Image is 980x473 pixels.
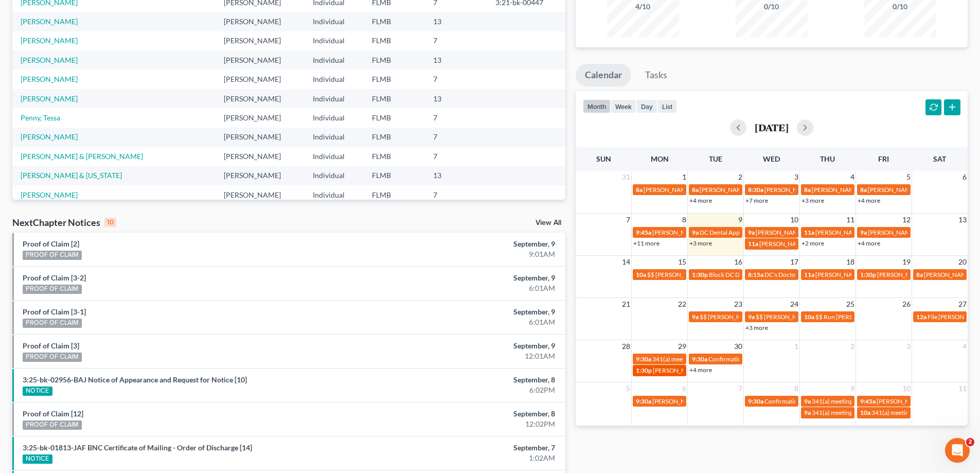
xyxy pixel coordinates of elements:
[815,313,924,321] span: $$ Run [PERSON_NAME] payment $400
[21,190,78,199] a: [PERSON_NAME]
[23,409,83,418] a: Proof of Claim [12]
[652,229,749,236] span: [PERSON_NAME] coming in for 341
[21,56,78,64] a: [PERSON_NAME]
[23,443,252,452] a: 3:25-bk-01813-JAF BNC Certificate of Mailing - Order of Discharge [14]
[733,256,743,268] span: 16
[801,239,824,247] a: +2 more
[425,69,487,89] td: 7
[644,186,692,194] span: [PERSON_NAME]
[305,31,363,50] td: Individual
[849,382,856,395] span: 9
[878,154,889,163] span: Fri
[636,186,643,194] span: 8a
[216,69,305,89] td: [PERSON_NAME]
[23,454,52,464] div: NOTICE
[425,166,487,185] td: 13
[384,453,555,463] div: 1:02AM
[737,171,743,183] span: 2
[583,99,611,113] button: month
[849,340,856,353] span: 2
[957,214,968,226] span: 13
[364,69,425,89] td: FLMB
[607,2,679,12] div: 4/10
[657,99,677,113] button: list
[759,240,863,248] span: [PERSON_NAME] [PHONE_NUMBER]
[12,216,116,229] div: NextChapter Notices
[425,147,487,166] td: 7
[636,366,652,374] span: 1:30p
[748,271,763,278] span: 8:15a
[611,99,636,113] button: week
[636,64,676,86] a: Tasks
[652,355,752,363] span: 341(a) meeting for [PERSON_NAME]
[621,256,631,268] span: 14
[364,31,425,50] td: FLMB
[804,271,814,278] span: 11a
[901,214,912,226] span: 12
[689,197,712,204] a: +4 more
[961,171,968,183] span: 6
[21,36,78,45] a: [PERSON_NAME]
[860,186,867,194] span: 8a
[305,89,363,108] td: Individual
[677,340,687,353] span: 29
[104,218,116,227] div: 10
[636,271,646,278] span: 10a
[425,12,487,31] td: 13
[700,313,794,321] span: $$ [PERSON_NAME] last payment?
[23,285,82,294] div: PROOF OF CLAIM
[793,171,799,183] span: 3
[689,239,712,247] a: +3 more
[737,214,743,226] span: 9
[709,271,753,278] span: Block DC Dental
[849,171,856,183] span: 4
[651,154,669,163] span: Mon
[871,409,971,416] span: 341(a) meeting for [PERSON_NAME]
[625,382,631,395] span: 5
[384,283,555,293] div: 6:01AM
[384,341,555,351] div: September, 9
[860,271,876,278] span: 1:30p
[384,351,555,361] div: 12:01AM
[957,298,968,310] span: 27
[21,75,78,83] a: [PERSON_NAME]
[21,17,78,26] a: [PERSON_NAME]
[576,64,631,86] a: Calendar
[364,166,425,185] td: FLMB
[966,438,974,446] span: 2
[755,122,789,133] h2: [DATE]
[789,214,799,226] span: 10
[621,298,631,310] span: 21
[681,171,687,183] span: 1
[858,197,880,204] a: +4 more
[681,382,687,395] span: 6
[636,355,651,363] span: 9:30a
[216,31,305,50] td: [PERSON_NAME]
[864,2,936,12] div: 0/10
[924,271,972,278] span: [PERSON_NAME]
[961,340,968,353] span: 4
[748,229,755,236] span: 9a
[305,108,363,127] td: Individual
[23,353,82,362] div: PROOF OF CLAIM
[384,273,555,283] div: September, 9
[633,239,660,247] a: +11 more
[305,185,363,204] td: Individual
[21,171,122,180] a: [PERSON_NAME] & [US_STATE]
[23,341,79,350] a: Proof of Claim [3]
[21,113,60,122] a: Penny, Tessa
[916,313,926,321] span: 12a
[764,186,923,194] span: [PERSON_NAME] & [PERSON_NAME] [PHONE_NUMBER]
[957,256,968,268] span: 20
[733,340,743,353] span: 30
[945,438,970,463] iframe: Intercom live chat
[845,256,856,268] span: 18
[625,214,631,226] span: 7
[789,298,799,310] span: 24
[384,409,555,419] div: September, 8
[681,214,687,226] span: 8
[216,12,305,31] td: [PERSON_NAME]
[916,271,923,278] span: 8a
[536,219,561,226] a: View All
[23,251,82,260] div: PROOF OF CLAIM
